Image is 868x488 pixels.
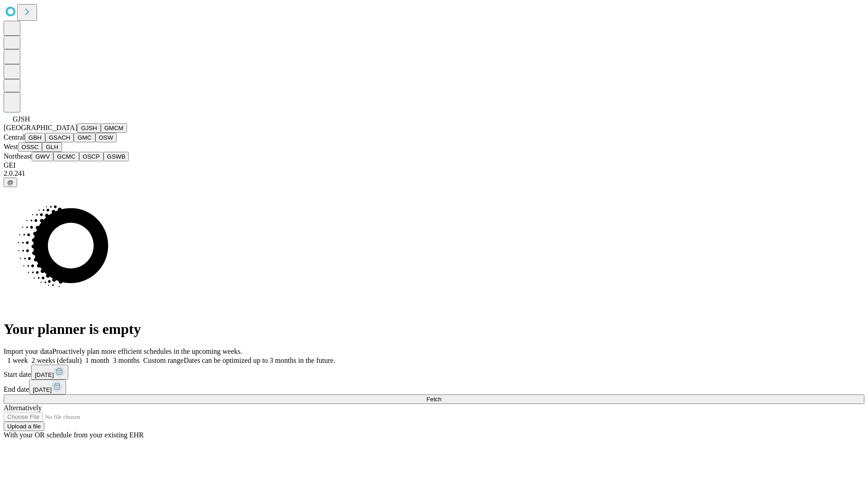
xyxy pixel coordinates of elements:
[13,115,30,123] span: GJSH
[79,152,104,161] button: OSCP
[42,142,61,152] button: GLH
[4,321,864,338] h1: Your planner is empty
[74,133,95,142] button: GMC
[4,394,864,404] button: Fetch
[104,152,129,161] button: GSWB
[4,347,52,355] span: Import your data
[4,404,42,412] span: Alternatively
[4,143,18,150] span: West
[4,152,32,160] span: Northeast
[4,365,864,380] div: Start date
[113,357,140,364] span: 3 months
[101,123,127,133] button: GMCM
[52,347,242,355] span: Proactively plan more efficient schedules in the upcoming weeks.
[85,357,109,364] span: 1 month
[426,396,441,403] span: Fetch
[4,380,864,394] div: End date
[4,169,864,178] div: 2.0.241
[95,133,117,142] button: OSW
[31,365,68,380] button: [DATE]
[4,124,77,131] span: [GEOGRAPHIC_DATA]
[4,422,44,431] button: Upload a file
[4,161,864,169] div: GEI
[45,133,74,142] button: GSACH
[7,179,14,186] span: @
[77,123,101,133] button: GJSH
[4,431,144,439] span: With your OR schedule from your existing EHR
[184,357,335,364] span: Dates can be optimized up to 3 months in the future.
[32,357,82,364] span: 2 weeks (default)
[33,386,52,393] span: [DATE]
[29,380,66,394] button: [DATE]
[143,357,184,364] span: Custom range
[4,178,17,187] button: @
[18,142,42,152] button: OSSC
[7,357,28,364] span: 1 week
[32,152,53,161] button: GWV
[4,133,25,141] span: Central
[53,152,79,161] button: GCMC
[25,133,45,142] button: GBH
[35,371,54,378] span: [DATE]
